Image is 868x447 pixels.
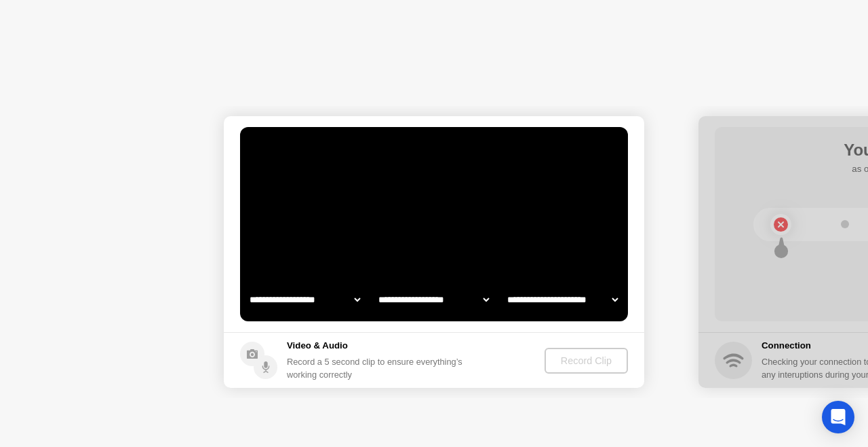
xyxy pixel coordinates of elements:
[247,286,363,313] select: Available cameras
[545,348,628,374] button: Record Clip
[287,355,468,381] div: Record a 5 second clip to ensure everything’s working correctly
[505,286,620,313] select: Available microphones
[822,401,854,433] div: Open Intercom Messenger
[376,286,492,313] select: Available speakers
[550,355,623,366] div: Record Clip
[287,339,468,353] h5: Video & Audio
